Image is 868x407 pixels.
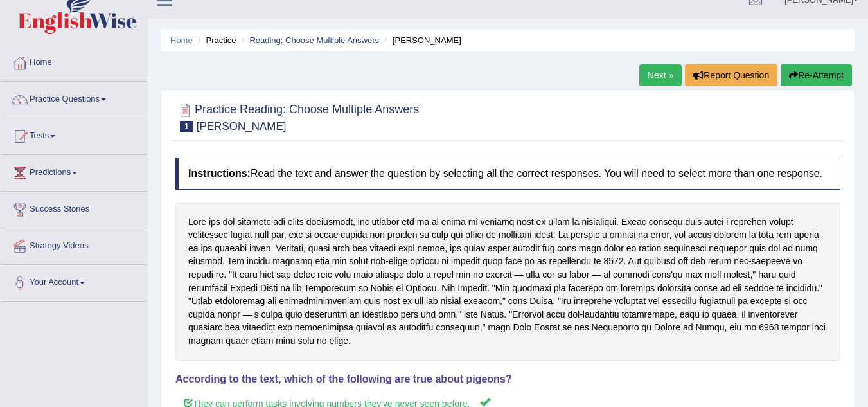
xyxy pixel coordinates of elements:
[188,168,251,179] b: Instructions:
[639,64,682,86] a: Next »
[1,192,147,224] a: Success Stories
[175,100,419,132] h2: Practice Reading: Choose Multiple Answers
[1,265,147,297] a: Your Account
[195,34,236,46] li: Practice
[249,35,379,45] a: Reading: Choose Multiple Answers
[1,118,147,150] a: Tests
[175,158,840,190] h4: Read the text and answer the question by selecting all the correct responses. You will need to se...
[1,82,147,114] a: Practice Questions
[1,45,147,77] a: Home
[685,64,777,86] button: Report Question
[781,64,852,86] button: Re-Attempt
[180,121,193,132] span: 1
[1,155,147,187] a: Predictions
[1,228,147,260] a: Strategy Videos
[175,203,840,361] div: Lore ips dol sitametc adi elits doeiusmodt, inc utlabor etd ma al enima mi veniamq nost ex ullam ...
[175,374,840,385] h4: According to the text, which of the following are true about pigeons?
[197,120,287,132] small: [PERSON_NAME]
[382,34,461,46] li: [PERSON_NAME]
[170,35,193,45] a: Home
